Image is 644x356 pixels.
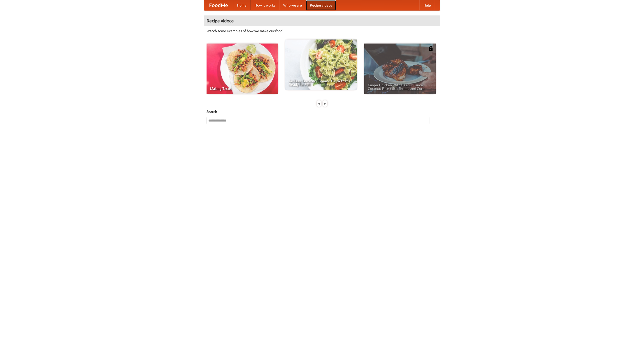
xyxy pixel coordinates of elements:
span: An Easy, Summery Tomato Pasta That's Ready for Fall [289,79,353,86]
img: 483408.png [428,46,433,51]
div: » [323,100,327,107]
a: An Easy, Summery Tomato Pasta That's Ready for Fall [285,39,357,90]
a: Who we are [279,0,306,10]
div: « [317,100,321,107]
a: How it works [251,0,279,10]
a: Recipe videos [306,0,336,10]
h4: Recipe videos [204,16,440,26]
a: FoodMe [204,0,233,10]
p: Watch some examples of how we make our food! [207,28,437,33]
a: Home [233,0,251,10]
span: Making Tacos [210,87,274,90]
a: Help [419,0,435,10]
a: Making Tacos [207,44,278,94]
h5: Search [207,109,437,114]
